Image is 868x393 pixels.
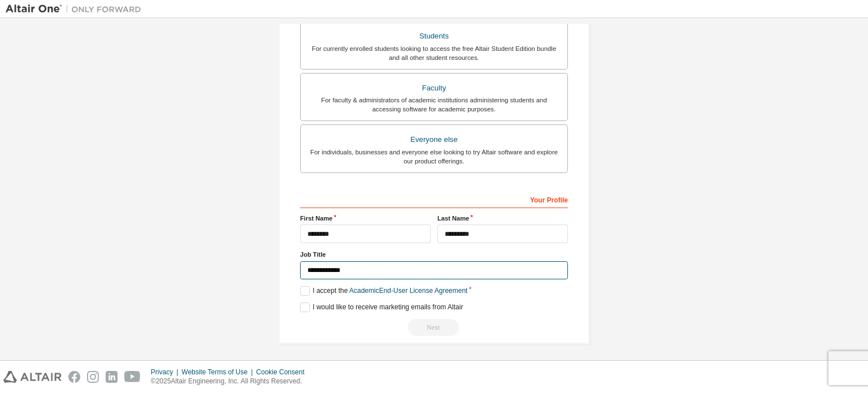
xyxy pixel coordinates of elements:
[307,96,561,114] div: For faculty & administrators of academic institutions administering students and accessing softwa...
[87,371,99,383] img: instagram.svg
[300,319,568,336] div: Read and acccept EULA to continue
[300,303,463,312] label: I would like to receive marketing emails from Altair
[3,371,62,383] img: altair_logo.svg
[307,148,561,166] div: For individuals, businesses and everyone else looking to try Altair software and explore our prod...
[151,377,311,386] p: © 2025 Altair Engineering, Inc. All Rights Reserved.
[349,287,467,295] a: Academic End-User License Agreement
[300,190,568,208] div: Your Profile
[307,132,561,148] div: Everyone else
[151,368,181,377] div: Privacy
[307,80,561,96] div: Faculty
[6,3,147,15] img: Altair One
[307,44,561,62] div: For currently enrolled students looking to access the free Altair Student Edition bundle and all ...
[300,214,431,223] label: First Name
[307,28,561,44] div: Students
[437,214,568,223] label: Last Name
[124,371,141,383] img: youtube.svg
[68,371,80,383] img: facebook.svg
[300,286,467,296] label: I accept the
[181,368,256,377] div: Website Terms of Use
[106,371,118,383] img: linkedin.svg
[300,250,568,259] label: Job Title
[256,368,311,377] div: Cookie Consent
